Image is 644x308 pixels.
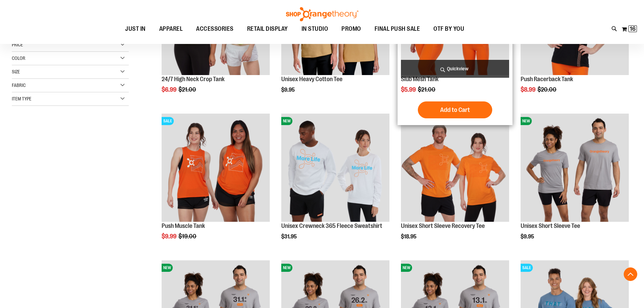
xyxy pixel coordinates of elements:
span: $9.95 [281,87,296,93]
span: $21.00 [418,86,436,93]
div: product [398,110,512,257]
span: $18.95 [401,234,418,240]
span: FINAL PUSH SALE [375,21,420,37]
a: Unisex Short Sleeve Recovery TeeNEW [401,114,509,223]
a: OTF BY YOU [427,21,471,37]
img: Unisex Short Sleeve Tee [521,114,629,222]
span: $21.00 [178,86,197,93]
button: Add to Cart [418,101,492,118]
span: Add to Cart [440,106,470,114]
span: $6.99 [162,86,177,93]
a: Quickview [401,60,509,78]
div: product [517,110,632,257]
span: NEW [281,117,292,125]
span: APPAREL [159,21,183,37]
a: APPAREL [152,21,190,37]
span: $9.95 [521,234,535,240]
a: Unisex Heavy Cotton Tee [281,76,342,82]
a: Push Muscle Tank [162,222,205,229]
img: Product image for Push Muscle Tank [162,114,270,222]
div: product [278,110,393,257]
a: IN STUDIO [295,21,335,37]
span: Size [12,69,20,74]
span: SALE [521,264,533,272]
span: $19.00 [178,233,197,240]
span: JUST IN [125,21,146,37]
span: $9.99 [162,233,177,240]
a: Product image for Push Muscle TankSALE [162,114,270,223]
a: JUST IN [118,21,152,37]
button: Back To Top [624,267,637,281]
img: Shop Orangetheory [285,7,359,21]
span: NEW [162,264,173,272]
a: Unisex Short Sleeve Recovery Tee [401,222,485,229]
a: ACCESSORIES [189,21,240,37]
span: RETAIL DISPLAY [247,21,288,37]
a: Unisex Crewneck 365 Fleece Sweatshirt [281,222,382,229]
span: $8.99 [521,86,536,93]
a: Unisex Short Sleeve TeeNEW [521,114,629,223]
span: NEW [401,264,412,272]
span: NEW [281,264,292,272]
span: OTF BY YOU [433,21,464,37]
span: $20.00 [538,86,557,93]
span: NEW [521,117,532,125]
a: Unisex Short Sleeve Tee [521,222,580,229]
a: PROMO [335,21,368,37]
img: Unisex Short Sleeve Recovery Tee [401,114,509,222]
a: FINAL PUSH SALE [368,21,427,37]
span: Fabric [12,82,26,88]
a: Slub Mesh Tank [401,76,438,82]
a: Push Racerback Tank [521,76,573,82]
a: 24/7 High Neck Crop Tank [162,76,224,82]
span: 16 [630,25,636,32]
span: PROMO [341,21,361,37]
span: Price [12,42,23,47]
span: Color [12,55,25,61]
span: Item Type [12,96,31,101]
div: product [158,110,273,257]
a: Unisex Crewneck 365 Fleece SweatshirtNEW [281,114,389,223]
span: $31.95 [281,234,298,240]
span: ACCESSORIES [196,21,234,37]
a: RETAIL DISPLAY [240,21,295,37]
span: IN STUDIO [302,21,328,37]
img: Unisex Crewneck 365 Fleece Sweatshirt [281,114,389,222]
span: SALE [162,117,174,125]
span: $5.99 [401,86,417,93]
